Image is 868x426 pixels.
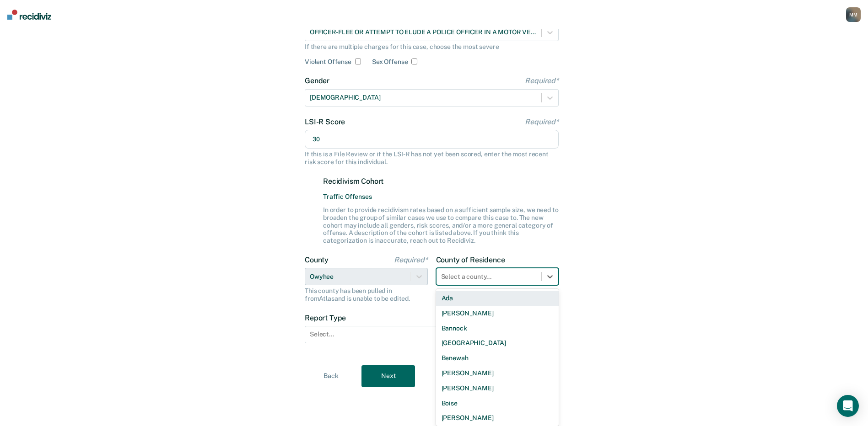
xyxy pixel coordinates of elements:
button: Back [304,365,358,387]
label: Sex Offense [372,58,408,66]
label: County [305,256,428,264]
button: MM [846,7,861,22]
label: Violent Offense [305,58,351,66]
div: Boise [436,396,559,411]
span: Traffic Offenses [323,193,559,201]
div: In order to provide recidivism rates based on a sufficient sample size, we need to broaden the gr... [323,206,559,245]
div: Ada [436,291,559,306]
div: If this is a File Review or if the LSI-R has not yet been scored, enter the most recent risk scor... [305,150,559,166]
div: [PERSON_NAME] [436,381,559,396]
span: Required* [394,256,428,264]
div: Bannock [436,321,559,336]
label: Report Type [305,314,559,322]
div: [PERSON_NAME] [436,366,559,381]
div: Benewah [436,351,559,366]
div: [GEOGRAPHIC_DATA] [436,335,559,351]
label: LSI-R Score [305,117,559,126]
div: If there are multiple charges for this case, choose the most severe [305,43,559,51]
button: Next [361,365,415,387]
div: M M [846,7,861,22]
span: Required* [525,76,559,85]
span: Required* [525,117,559,126]
div: This county has been pulled in from Atlas and is unable to be edited. [305,287,428,303]
label: Gender [305,76,559,85]
div: [PERSON_NAME] [436,410,559,426]
img: Recidiviz [7,10,51,20]
div: [PERSON_NAME] [436,306,559,321]
label: Recidivism Cohort [323,177,559,186]
label: County of Residence [436,256,559,264]
div: Open Intercom Messenger [837,395,859,417]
